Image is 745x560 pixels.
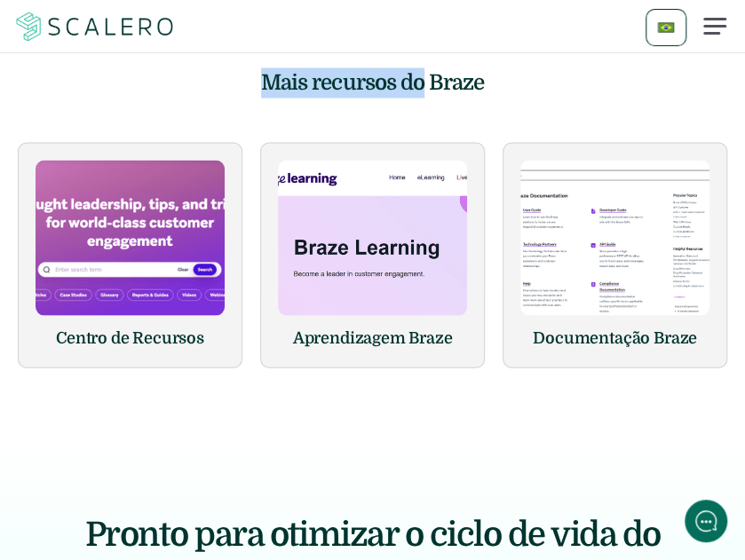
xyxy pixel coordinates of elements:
h6: Aprendizagem Braze [287,326,458,350]
h1: Hi! Welcome to [GEOGRAPHIC_DATA]. [27,86,329,114]
iframe: gist-messenger-bubble-iframe [685,500,727,542]
button: New conversation [28,235,328,271]
span: We run on Gist [148,446,225,457]
a: Centro de Recursos [18,142,242,367]
h4: Mais recursos do Braze [107,67,639,98]
h6: Documentação Braze [529,326,701,350]
a: Aprendizagem Braze [260,142,485,367]
a: Scalero company logotype [13,11,177,43]
h2: Let us know if we can help with lifecycle marketing. [27,118,329,203]
h6: Centro de Recursos [44,326,216,350]
a: Documentação Braze [503,142,727,367]
img: 🇧🇷 [657,19,675,36]
img: Scalero company logotype [13,10,177,43]
span: New conversation [115,246,213,260]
